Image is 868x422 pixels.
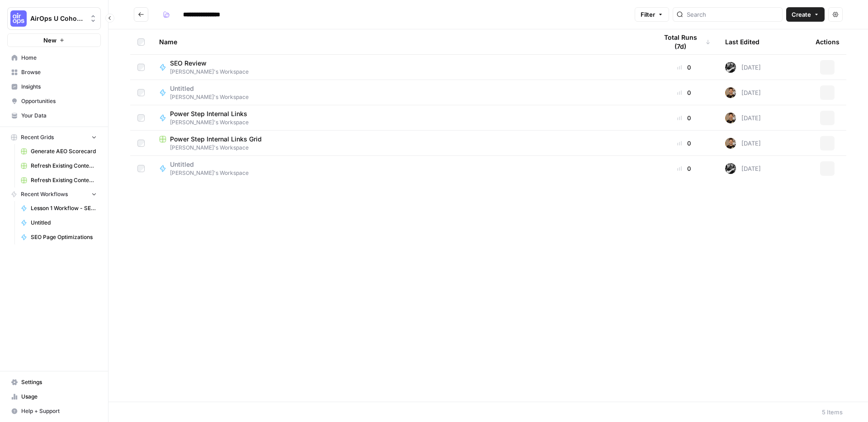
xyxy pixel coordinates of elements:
span: Insights [21,83,97,91]
button: New [7,33,101,47]
button: Recent Grids [7,131,101,144]
span: Generate AEO Scorecard [31,147,97,155]
div: Total Runs (7d) [657,29,711,54]
div: [DATE] [725,163,761,174]
a: SEO Review[PERSON_NAME]'s Workspace [159,59,643,76]
span: New [43,36,57,45]
span: AirOps U Cohort 1 [30,14,85,23]
div: 0 [657,88,711,97]
a: Opportunities [7,94,101,108]
a: Untitled[PERSON_NAME]'s Workspace [159,84,643,101]
span: Untitled [31,219,97,227]
a: Insights [7,80,101,94]
span: Settings [21,378,97,386]
span: Help + Support [21,407,97,415]
a: Home [7,51,101,65]
div: Last Edited [725,29,759,54]
a: Refresh Existing Content (1) [17,159,101,173]
span: Power Step Internal Links Grid [170,135,262,144]
a: Untitled[PERSON_NAME]'s Workspace [159,160,643,177]
a: Usage [7,389,101,404]
img: 36rz0nf6lyfqsoxlb67712aiq2cf [725,113,736,123]
a: Your Data [7,108,101,123]
a: Generate AEO Scorecard [17,144,101,159]
a: Refresh Existing Content (2) [17,173,101,188]
div: [DATE] [725,87,761,98]
button: Filter [635,7,669,22]
div: [DATE] [725,62,761,73]
div: 0 [657,113,711,122]
a: Settings [7,375,101,389]
span: Recent Workflows [21,190,68,198]
span: Opportunities [21,97,97,105]
div: 0 [657,63,711,72]
span: SEO Review [170,59,241,68]
span: Lesson 1 Workflow - SERP Research [31,204,97,212]
div: 0 [657,164,711,173]
a: Lesson 1 Workflow - SERP Research [17,201,101,216]
img: 36rz0nf6lyfqsoxlb67712aiq2cf [725,87,736,98]
img: hconkvbjdji72pesh2mrtxe9pze5 [725,62,736,73]
a: Power Step Internal Links Grid[PERSON_NAME]'s Workspace [159,135,643,152]
span: Untitled [170,84,241,93]
span: Filter [641,10,655,19]
div: Actions [816,29,840,54]
span: Refresh Existing Content (2) [31,176,97,184]
span: [PERSON_NAME]'s Workspace [159,144,643,152]
span: Create [792,10,811,19]
span: Browse [21,68,97,76]
span: Recent Grids [21,133,54,141]
span: Home [21,54,97,62]
button: Create [786,7,825,22]
span: [PERSON_NAME]'s Workspace [170,169,249,177]
a: Power Step Internal Links[PERSON_NAME]'s Workspace [159,109,643,127]
div: 0 [657,139,711,148]
img: AirOps U Cohort 1 Logo [10,10,27,27]
div: 5 Items [822,408,843,417]
div: Name [159,29,643,54]
button: Go back [134,7,148,22]
button: Recent Workflows [7,188,101,201]
span: Power Step Internal Links [170,109,247,118]
img: hconkvbjdji72pesh2mrtxe9pze5 [725,163,736,174]
a: SEO Page Optimizations [17,230,101,244]
a: Untitled [17,216,101,230]
button: Workspace: AirOps U Cohort 1 [7,7,101,30]
span: Untitled [170,160,241,169]
div: [DATE] [725,138,761,149]
span: Refresh Existing Content (1) [31,162,97,170]
input: Search [687,10,778,19]
img: 36rz0nf6lyfqsoxlb67712aiq2cf [725,138,736,149]
span: [PERSON_NAME]'s Workspace [170,93,249,101]
span: [PERSON_NAME]'s Workspace [170,118,255,127]
span: Usage [21,393,97,401]
a: Browse [7,65,101,80]
span: Your Data [21,112,97,120]
button: Help + Support [7,404,101,418]
div: [DATE] [725,113,761,123]
span: SEO Page Optimizations [31,233,97,241]
span: [PERSON_NAME]'s Workspace [170,68,249,76]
